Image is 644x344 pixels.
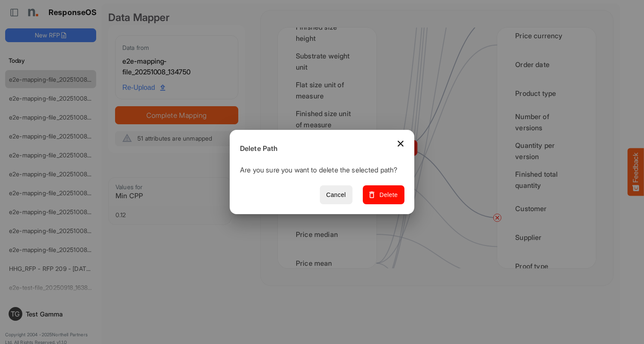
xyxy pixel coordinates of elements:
[320,185,352,205] button: Cancel
[363,185,404,205] button: Delete
[369,190,398,200] span: Delete
[240,143,398,154] h6: Delete Path
[390,133,411,154] button: Close dialog
[326,190,346,200] span: Cancel
[240,165,398,178] p: Are you sure you want to delete the selected path?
